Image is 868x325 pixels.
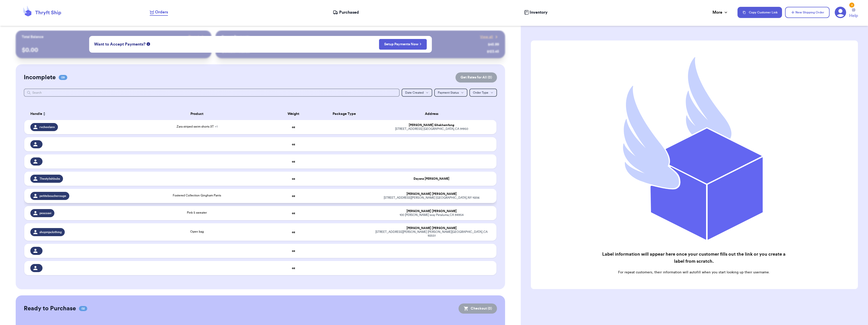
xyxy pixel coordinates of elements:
span: Help [849,13,858,19]
h2: Incomplete [24,73,56,82]
strong: oz [292,212,295,215]
span: Pink 5 sweater [187,211,207,214]
input: Search [24,89,400,97]
a: Inventory [524,9,548,15]
span: Payout [188,34,199,39]
p: $ 0.00 [22,46,205,54]
p: Total Balance [22,34,44,39]
button: Copy Customer Link [737,7,782,18]
strong: oz [292,194,295,197]
th: Product [126,108,268,120]
span: Open bag [190,230,204,233]
span: pescoavi [39,211,51,215]
strong: oz [292,160,295,163]
button: Checkout (0) [459,303,497,314]
div: [PERSON_NAME] [PERSON_NAME] [373,226,490,230]
h2: Label information will appear here once your customer fills out the link or you create a label fr... [599,251,789,265]
p: For repeat customers, their information will autofill when you start looking up their username. [599,270,789,275]
a: Purchased [333,9,359,15]
button: Get Rates for All (0) [455,72,497,83]
span: petiteboucherouge [39,194,66,198]
button: Payment Status [434,89,467,97]
span: Zara striped swim shorts 3T [177,125,218,128]
th: Weight [268,108,319,120]
a: 2 [835,7,846,18]
span: Payment Status [438,91,459,94]
button: Sort ascending [42,111,46,117]
span: Thestylishbubs [39,177,60,181]
span: Date Created [405,91,424,94]
button: New Shipping Order [785,7,830,18]
div: 2 [849,3,854,8]
div: $ 45.99 [488,42,499,47]
th: Address [370,108,496,120]
div: More [712,9,728,15]
div: [STREET_ADDRESS] [GEOGRAPHIC_DATA] , CA 91950 [373,127,490,131]
button: Setup Payments Now [379,39,427,50]
a: Help [849,8,858,19]
strong: oz [292,177,295,180]
a: View all [480,34,499,39]
span: 09 [59,75,67,80]
span: View all [480,34,493,39]
h2: Ready to Purchase [24,304,76,313]
div: [STREET_ADDRESS][PERSON_NAME] [PERSON_NAME][GEOGRAPHIC_DATA] , CA 92551 [373,230,490,238]
div: 100 [PERSON_NAME] way Petaluma , CA 94954 [373,213,490,217]
span: Handle [30,111,42,117]
span: Fostered Collection Gingham Pants [173,194,221,197]
th: Package Type [319,108,370,120]
span: Order Type [473,91,488,94]
span: shopmjsclothing [39,230,62,234]
a: Payout [188,34,205,39]
strong: oz [292,126,295,129]
a: Setup Payments Now [384,42,421,47]
div: [PERSON_NAME] Sihakhamfong [373,123,490,127]
p: Recent Payments [222,34,250,39]
div: [STREET_ADDRESS][PERSON_NAME] [GEOGRAPHIC_DATA] , NY 11206 [373,196,490,200]
span: Purchased [339,9,359,15]
span: Inventory [530,9,548,15]
span: 02 [79,306,87,311]
div: Dayana [PERSON_NAME] [373,177,490,181]
span: rvcheelann [39,125,55,129]
strong: oz [292,267,295,270]
button: Date Created [402,89,432,97]
div: [PERSON_NAME] [PERSON_NAME] [373,192,490,196]
span: + 1 [215,125,218,128]
strong: oz [292,143,295,146]
span: Want to Accept Payments? [94,41,145,47]
strong: oz [292,249,295,252]
button: Order Type [469,89,497,97]
div: $ 123.45 [487,49,499,54]
div: [PERSON_NAME] [PERSON_NAME] [373,209,490,213]
span: Orders [155,9,168,15]
strong: oz [292,231,295,234]
a: Orders [150,9,168,16]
